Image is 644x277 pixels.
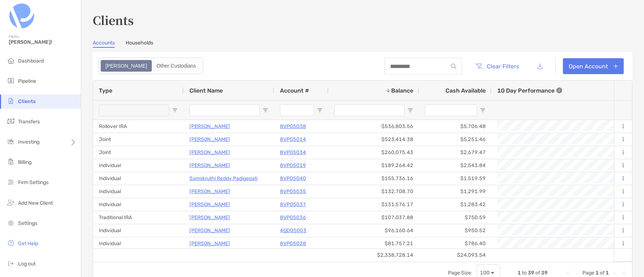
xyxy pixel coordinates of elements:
div: Individual [93,159,184,172]
div: $786.40 [419,237,492,250]
button: Open Filter Menu [407,107,413,113]
div: $1,519.59 [419,172,492,185]
a: Samskruthi Reddy Padigepati [189,174,258,183]
a: [PERSON_NAME] [189,122,230,131]
span: of [600,270,605,276]
div: Joint [93,133,184,146]
a: 4QD05003 [280,226,306,235]
span: of [535,270,540,276]
img: logout icon [7,259,15,268]
img: clients icon [7,97,15,105]
a: [PERSON_NAME] [189,148,230,157]
p: 8VP05014 [280,135,306,144]
a: 8VP05019 [280,161,306,170]
button: Open Filter Menu [317,107,323,113]
a: [PERSON_NAME] [189,239,230,248]
div: Rollover IRA [93,120,184,133]
div: $260,075.43 [329,146,419,159]
span: 39 [541,270,548,276]
a: [PERSON_NAME] [189,213,230,222]
a: 8VP05037 [280,200,306,209]
img: input icon [451,64,456,69]
span: Client Name [189,87,223,94]
p: [PERSON_NAME] [189,200,230,209]
span: Pipeline [18,78,36,84]
div: Traditional IRA [93,211,184,224]
span: to [522,270,527,276]
div: $24,093.54 [419,249,492,261]
span: Type [99,87,112,94]
span: Cash Available [446,87,486,94]
span: Balance [391,87,413,94]
div: Individual [93,185,184,198]
p: 8VP05036 [280,213,306,222]
div: segmented control [98,57,203,74]
img: settings icon [7,218,15,227]
div: Page Size: [448,270,472,276]
p: 8VP05038 [280,122,306,131]
img: add_new_client icon [7,198,15,207]
span: [PERSON_NAME]! [9,39,76,45]
span: Get Help [18,240,38,247]
div: $81,757.21 [329,237,419,250]
span: Account # [280,87,309,94]
span: Clients [18,98,35,105]
input: Account # Filter Input [280,105,314,116]
span: Page [582,270,594,276]
div: $132,708.70 [329,185,419,198]
h3: Clients [93,12,632,28]
img: transfers icon [7,117,15,125]
span: 1 [606,270,609,276]
div: $2,679.47 [419,146,492,159]
a: 8VP05040 [280,174,306,183]
button: Open Filter Menu [263,107,268,113]
div: $1,291.99 [419,185,492,198]
a: 8VP05034 [280,148,306,157]
div: Last Page [620,270,626,276]
div: 100 [480,270,490,276]
div: Individual [93,172,184,185]
div: Zoe [101,61,151,71]
a: 8VP05028 [280,239,306,248]
img: firm-settings icon [7,178,15,186]
input: Balance Filter Input [334,105,405,116]
div: Individual [93,224,184,237]
img: Zoe Logo [9,3,35,29]
img: get-help icon [7,239,15,247]
div: $5,251.46 [419,133,492,146]
div: Individual [93,237,184,250]
div: Previous Page [574,270,580,276]
p: [PERSON_NAME] [189,226,230,235]
div: $523,414.38 [329,133,419,146]
span: Investing [18,139,39,145]
span: Billing [18,159,32,165]
div: 10 Day Performance [497,81,562,100]
img: dashboard icon [7,56,15,65]
div: $1,283.42 [419,198,492,211]
div: Other Custodians [152,61,200,71]
div: First Page [565,270,571,276]
input: Client Name Filter Input [189,105,260,116]
button: Clear Filters [469,58,524,74]
span: 39 [528,270,534,276]
div: $131,576.17 [329,198,419,211]
span: Settings [18,220,37,226]
span: 1 [518,270,521,276]
div: $96,160.64 [329,224,419,237]
div: $2,338,728.14 [329,249,419,261]
button: Open Filter Menu [172,107,178,113]
img: billing icon [7,157,15,166]
img: investing icon [7,137,15,146]
p: [PERSON_NAME] [189,161,230,170]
